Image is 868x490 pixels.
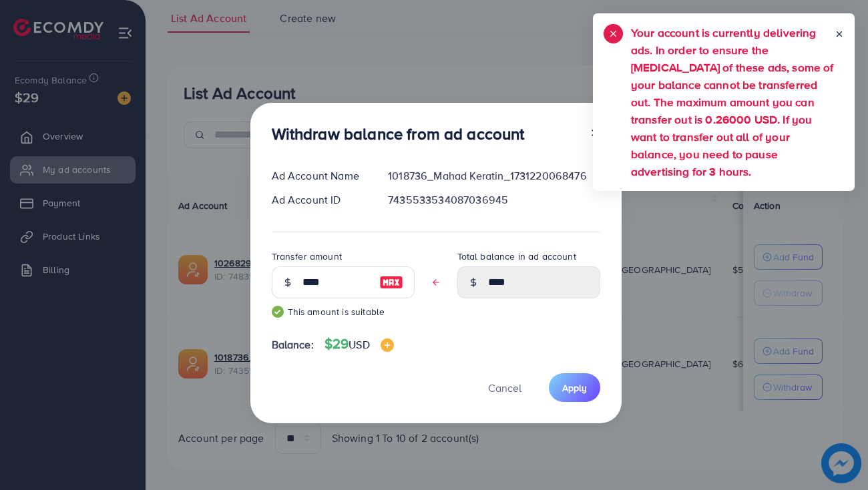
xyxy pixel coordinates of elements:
[488,381,521,395] span: Cancel
[272,337,314,352] span: Balance:
[377,192,610,208] div: 7435533534087036945
[379,274,403,290] img: image
[381,338,394,352] img: image
[261,168,378,184] div: Ad Account Name
[272,306,284,318] img: guide
[261,192,378,208] div: Ad Account ID
[377,168,610,184] div: 1018736_Mahad Keratin_1731220068476
[349,337,369,352] span: USD
[272,250,342,263] label: Transfer amount
[549,373,600,402] button: Apply
[324,336,394,352] h4: $29
[631,24,835,180] h5: Your account is currently delivering ads. In order to ensure the [MEDICAL_DATA] of these ads, som...
[272,124,525,144] h3: Withdraw balance from ad account
[272,305,415,318] small: This amount is suitable
[457,250,576,263] label: Total balance in ad account
[562,381,587,395] span: Apply
[471,373,538,402] button: Cancel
